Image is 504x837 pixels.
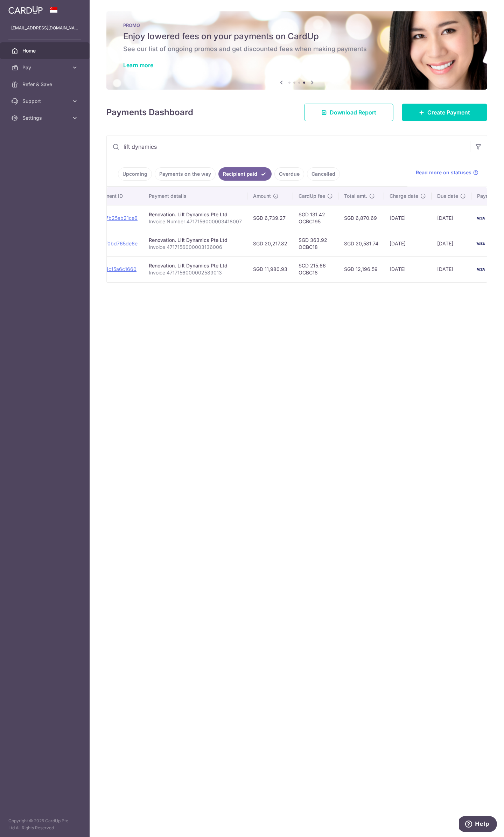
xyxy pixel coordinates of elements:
[155,167,216,181] a: Payments on the way
[149,211,242,218] div: Renovation. Lift Dynamics Pte Ltd
[11,25,78,32] p: [EMAIL_ADDRESS][DOMAIN_NAME]
[149,262,242,269] div: Renovation. Lift Dynamics Pte Ltd
[149,269,242,276] p: Invoice 4717156000002589013
[107,135,470,158] input: Search by recipient name, payment id or reference
[338,205,384,231] td: SGD 6,870.69
[96,240,138,246] a: txn_f0bd765de6e
[402,104,487,121] a: Create Payment
[123,31,470,42] h5: Enjoy lowered fees on your payments on CardUp
[123,62,153,69] a: Learn more
[22,98,69,105] span: Support
[106,106,193,119] h4: Payments Dashboard
[307,167,340,181] a: Cancelled
[338,231,384,256] td: SGD 20,581.74
[247,205,293,231] td: SGD 6,739.27
[330,108,376,117] span: Download Report
[22,114,69,121] span: Settings
[91,187,143,205] th: Payment ID
[149,237,242,244] div: Renovation. Lift Dynamics Pte Ltd
[384,231,432,256] td: [DATE]
[8,6,43,14] img: CardUp
[459,816,497,833] iframe: Opens a widget where you can find more information
[384,205,432,231] td: [DATE]
[96,215,138,221] a: txn_7b25ab21ce6
[416,169,471,176] span: Read more on statuses
[416,169,478,176] a: Read more on statuses
[253,193,271,200] span: Amount
[384,256,432,282] td: [DATE]
[118,167,152,181] a: Upcoming
[432,256,471,282] td: [DATE]
[218,167,272,181] a: Recipient paid
[22,81,69,88] span: Refer & Save
[293,256,338,282] td: SGD 215.66 OCBC18
[106,11,487,90] img: Latest Promos banner
[123,22,470,28] p: PROMO
[22,47,69,54] span: Home
[123,45,470,53] h6: See our list of ongoing promos and get discounted fees when making payments
[474,214,488,222] img: Bank Card
[432,231,471,256] td: [DATE]
[474,265,488,273] img: Bank Card
[344,193,367,200] span: Total amt.
[96,266,136,272] a: txn_4c15a6c1660
[432,205,471,231] td: [DATE]
[293,231,338,256] td: SGD 363.92 OCBC18
[338,256,384,282] td: SGD 12,196.59
[149,244,242,251] p: Invoice 4717156000003136006
[437,193,458,200] span: Due date
[247,256,293,282] td: SGD 11,980.93
[143,187,247,205] th: Payment details
[149,218,242,225] p: Invoice Number 4717156000003418007
[247,231,293,256] td: SGD 20,217.82
[293,205,338,231] td: SGD 131.42 OCBC195
[390,193,418,200] span: Charge date
[427,108,470,117] span: Create Payment
[304,104,393,121] a: Download Report
[474,239,488,248] img: Bank Card
[274,167,304,181] a: Overdue
[22,64,69,71] span: Pay
[299,193,325,200] span: CardUp fee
